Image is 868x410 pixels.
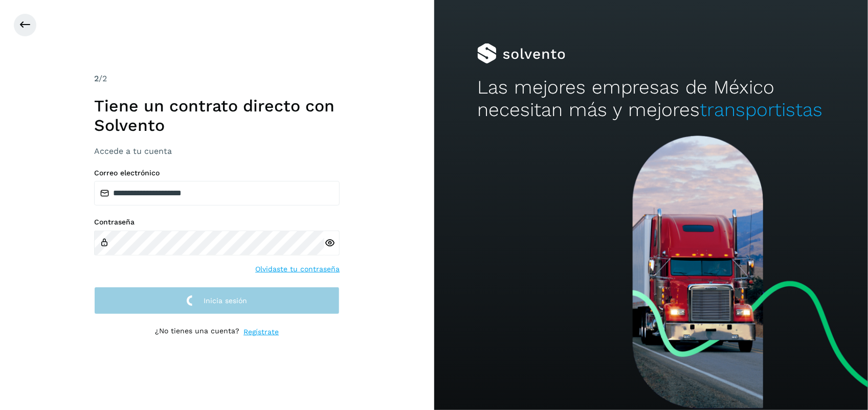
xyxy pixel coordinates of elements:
label: Contraseña [94,218,340,226]
h2: Las mejores empresas de México necesitan más y mejores [477,76,825,122]
a: Regístrate [243,327,279,337]
div: /2 [94,73,340,85]
button: Inicia sesión [94,287,340,315]
span: transportistas [700,99,822,121]
span: 2 [94,74,99,83]
h3: Accede a tu cuenta [94,146,340,156]
p: ¿No tienes una cuenta? [155,327,239,337]
label: Correo electrónico [94,169,340,177]
h1: Tiene un contrato directo con Solvento [94,96,340,135]
span: Inicia sesión [204,297,247,304]
a: Olvidaste tu contraseña [255,264,340,275]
